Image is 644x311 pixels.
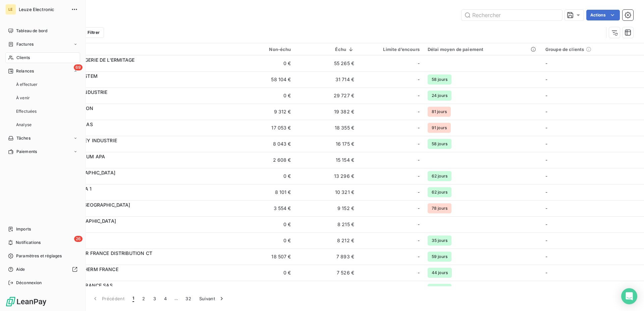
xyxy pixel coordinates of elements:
[545,205,547,211] span: -
[232,200,295,216] td: 3 554 €
[428,47,537,52] div: Délai moyen de paiement
[232,216,295,232] td: 0 €
[128,292,138,306] button: 1
[418,60,420,67] span: -
[428,203,451,213] span: 78 jours
[46,144,228,151] span: 121883
[74,236,83,242] span: 26
[232,281,295,297] td: 5 099 €
[46,224,228,231] span: 121460
[232,232,295,249] td: 0 €
[418,92,420,99] span: -
[586,10,620,20] button: Actions
[16,95,30,101] span: À venir
[295,136,358,152] td: 16 175 €
[138,292,149,306] button: 2
[418,237,420,244] span: -
[545,125,547,131] span: -
[295,265,358,281] td: 7 526 €
[232,168,295,184] td: 0 €
[428,107,451,117] span: 81 jours
[195,292,229,306] button: Suivant
[362,47,420,52] div: Limite d’encours
[545,254,547,259] span: -
[5,264,80,275] a: Aide
[418,269,420,276] span: -
[46,250,152,256] span: 121187 - SONEPAR FRANCE DISTRIBUTION CT
[46,273,228,279] span: 278166
[295,104,358,120] td: 19 382 €
[16,122,32,128] span: Analyse
[46,208,228,215] span: 121581
[545,60,547,66] span: -
[46,257,228,263] span: 121187
[418,157,420,163] span: -
[428,171,451,181] span: 62 jours
[5,4,16,15] div: LE
[171,293,181,304] span: …
[16,226,31,232] span: Imports
[19,7,67,12] span: Leuze Electronic
[545,238,547,243] span: -
[16,240,41,246] span: Notifications
[232,71,295,88] td: 58 104 €
[5,296,47,307] img: Logo LeanPay
[73,27,104,38] button: Filtrer
[16,28,47,34] span: Tableau de bord
[16,108,37,114] span: Effectuées
[149,292,160,306] button: 3
[295,281,358,297] td: 6 689 €
[418,141,420,147] span: -
[46,128,228,135] span: 122103
[295,200,358,216] td: 9 152 €
[232,152,295,168] td: 2 608 €
[232,136,295,152] td: 8 043 €
[545,157,547,163] span: -
[181,292,195,306] button: 32
[295,249,358,265] td: 7 893 €
[418,189,420,196] span: -
[545,93,547,98] span: -
[46,241,228,247] span: 128489
[428,91,451,101] span: 24 jours
[295,55,358,71] td: 55 265 €
[545,141,547,147] span: -
[418,253,420,260] span: -
[295,232,358,249] td: 8 212 €
[545,47,584,52] span: Groupe de clients
[46,96,228,102] span: 121751
[299,47,354,52] div: Échu
[418,221,420,228] span: -
[428,268,452,278] span: 44 jours
[428,123,451,133] span: 91 jours
[16,280,42,286] span: Déconnexion
[74,64,83,70] span: 69
[236,47,291,52] div: Non-échu
[46,112,228,118] span: 155507
[621,288,637,304] div: Open Intercom Messenger
[295,216,358,232] td: 8 215 €
[428,187,451,197] span: 62 jours
[295,71,358,88] td: 31 714 €
[232,88,295,104] td: 0 €
[16,68,34,74] span: Relances
[46,160,228,167] span: 120405
[46,63,228,70] span: 122255
[545,286,547,292] span: -
[160,292,171,306] button: 4
[545,270,547,275] span: -
[418,173,420,179] span: -
[545,109,547,114] span: -
[418,124,420,131] span: -
[428,284,451,294] span: 65 jours
[16,82,38,88] span: À effectuer
[428,236,451,246] span: 35 jours
[16,41,34,47] span: Factures
[232,265,295,281] td: 0 €
[462,10,562,20] input: Rechercher
[232,184,295,200] td: 8 101 €
[295,184,358,200] td: 10 321 €
[88,292,128,306] button: Précédent
[545,221,547,227] span: -
[16,253,62,259] span: Paramètres et réglages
